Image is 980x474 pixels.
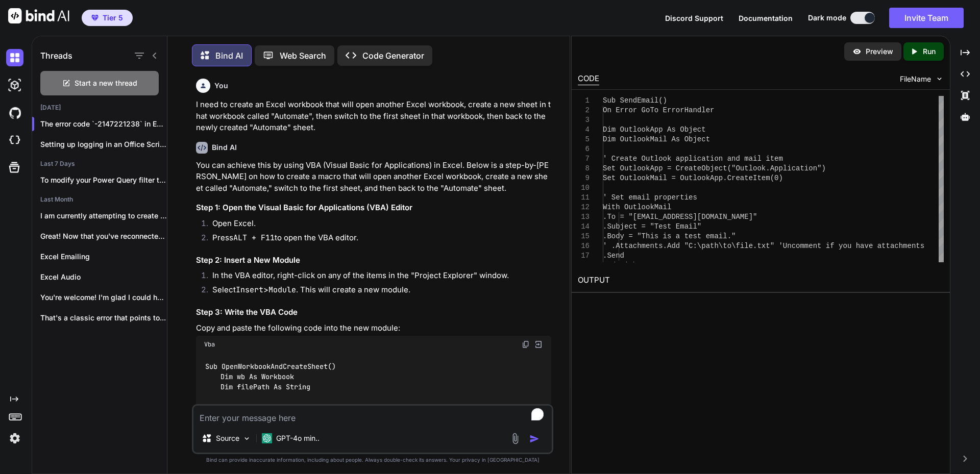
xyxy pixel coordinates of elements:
[578,212,590,222] div: 13
[40,272,167,282] p: Excel Audio
[578,135,590,144] div: 5
[40,252,167,262] p: Excel Emailing
[800,164,825,172] span: tion")
[196,322,551,334] p: Copy and paste the following code into the new module:
[6,77,23,94] img: darkAi-studio
[603,164,800,172] span: Set OutlookApp = CreateObject("Outlook.Applica
[40,313,167,323] p: That's a classic error that points to...
[603,174,783,182] span: Set OutlookMail = OutlookApp.CreateItem(0)
[578,251,590,261] div: 17
[808,13,846,23] span: Dark mode
[578,232,590,241] div: 15
[578,241,590,251] div: 16
[900,74,931,84] span: FileName
[665,13,723,23] button: Discord Support
[603,106,714,114] span: On Error GoTo ErrorHandler
[578,203,590,212] div: 12
[603,232,736,240] span: .Body = "This is a test email."
[276,433,320,443] p: GPT-4o min..
[196,160,551,194] p: You can achieve this by using VBA (Visual Basic for Applications) in Excel. Below is a step-by-[P...
[40,49,72,62] h1: Threads
[32,195,167,204] h2: Last Month
[578,125,590,135] div: 4
[75,78,137,88] span: Start a new thread
[204,340,215,348] span: Vba
[6,49,23,66] img: darkChat
[578,96,590,106] div: 1
[91,15,99,21] img: premium
[204,232,551,246] li: Press to open the VBA editor.
[196,99,551,134] p: I need to create an Excel workbook that will open another Excel workbook, create a new sheet in t...
[362,49,424,62] p: Code Generator
[262,433,272,443] img: GPT-4o mini
[6,132,23,149] img: cloudideIcon
[280,49,326,62] p: Web Search
[204,284,551,298] li: Select > . This will create a new module.
[196,307,551,318] h3: Step 3: Write the VBA Code
[216,433,239,443] p: Source
[214,81,228,91] h6: You
[603,193,697,202] span: ' Set email properties
[739,14,793,22] span: Documentation
[603,261,637,269] span: End With
[82,10,133,26] button: premiumTier 5
[603,242,783,250] span: ' .Attachments.Add "C:\path\to\file.txt" '
[32,104,167,112] h2: [DATE]
[578,173,590,183] div: 9
[8,8,69,23] img: Bind AI
[603,252,624,260] span: .Send
[236,285,263,295] code: Insert
[40,211,167,221] p: I am currently attempting to create a...
[40,119,167,129] p: The error code `-2147221238` in Excel VB...
[32,160,167,168] h2: Last 7 Days
[665,14,723,22] span: Discord Support
[242,434,251,443] img: Pick Models
[103,13,123,23] span: Tier 5
[40,139,167,149] p: Setting up logging in an Office Script...
[603,135,710,143] span: Dim OutlookMail As Object
[603,126,706,134] span: Dim OutlookApp As Object
[603,96,667,105] span: Sub SendEmail()
[603,203,671,211] span: With OutlookMail
[215,49,243,62] p: Bind AI
[192,456,553,464] p: Bind can provide inaccurate information, including about people. Always double-check its answers....
[603,213,757,221] span: .To = "[EMAIL_ADDRESS][DOMAIN_NAME]"
[889,8,964,28] button: Invite Team
[40,292,167,303] p: You're welcome! I'm glad I could help....
[40,231,167,241] p: Great! Now that you've reconnected with the...
[935,74,944,83] img: chevron down
[578,115,590,125] div: 3
[923,46,936,57] p: Run
[196,255,551,266] h3: Step 2: Insert a New Module
[204,270,551,284] li: In the VBA editor, right-click on any of the items in the "Project Explorer" window.
[572,268,950,292] h2: OUTPUT
[522,340,530,348] img: copy
[578,144,590,154] div: 6
[578,222,590,232] div: 14
[603,222,701,231] span: .Subject = "Test Email"
[529,434,540,444] img: icon
[578,73,599,85] div: CODE
[866,46,893,57] p: Preview
[603,155,783,163] span: ' Create Outlook application and mail item
[233,233,275,243] code: ALT + F11
[578,261,590,270] div: 18
[204,218,551,232] li: Open Excel.
[534,340,543,349] img: Open in Browser
[852,47,862,56] img: preview
[509,433,521,444] img: attachment
[6,104,23,121] img: githubDark
[578,183,590,193] div: 10
[783,242,924,250] span: Uncomment if you have attachments
[212,142,237,153] h6: Bind AI
[196,202,551,214] h3: Step 1: Open the Visual Basic for Applications (VBA) Editor
[193,406,552,424] textarea: To enrich screen reader interactions, please activate Accessibility in Grammarly extension settings
[578,193,590,203] div: 11
[578,164,590,173] div: 8
[578,106,590,115] div: 2
[40,175,167,185] p: To modify your Power Query filter to...
[578,154,590,164] div: 7
[6,430,23,447] img: settings
[268,285,296,295] code: Module
[739,13,793,23] button: Documentation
